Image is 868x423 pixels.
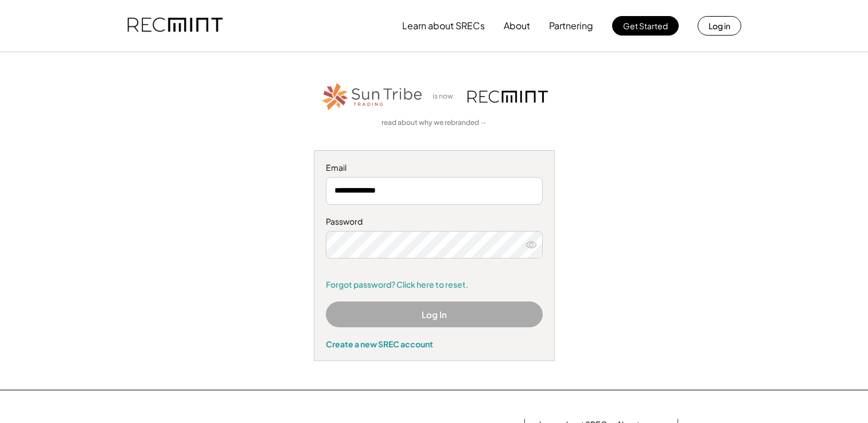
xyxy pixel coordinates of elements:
[430,92,462,101] div: is now
[468,91,548,103] img: recmint-logotype%403x.png
[504,14,530,37] button: About
[612,16,679,36] button: Get Started
[402,14,485,37] button: Learn about SRECs
[321,81,424,112] img: STT_Horizontal_Logo%2B-%2BColor.png
[127,6,223,45] img: recmint-logotype%403x.png
[698,16,741,36] button: Log in
[326,279,543,291] a: Forgot password? Click here to reset.
[326,216,543,228] div: Password
[326,301,543,327] button: Log In
[326,339,543,349] div: Create a new SREC account
[382,118,487,128] a: read about why we rebranded →
[326,162,543,174] div: Email
[549,14,593,37] button: Partnering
